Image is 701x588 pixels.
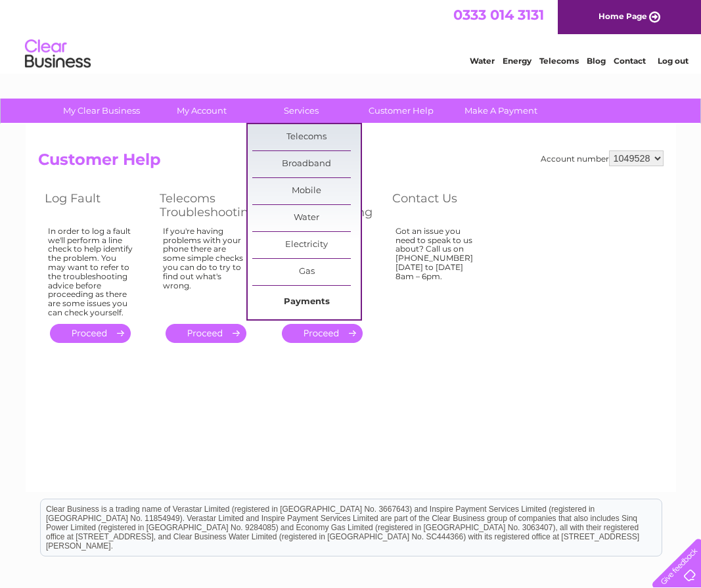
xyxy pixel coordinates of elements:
[163,227,250,312] div: If you're having problems with your phone there are some simple checks you can do to try to find ...
[247,99,355,123] a: Services
[166,324,246,343] a: .
[38,188,153,223] th: Log Fault
[587,56,606,66] a: Blog
[503,56,531,66] a: Energy
[24,34,91,74] img: logo.png
[252,232,361,258] a: Electricity
[252,289,361,315] a: Payments
[47,99,156,123] a: My Clear Business
[539,56,579,66] a: Telecoms
[658,56,689,66] a: Log out
[447,99,555,123] a: Make A Payment
[252,178,361,204] a: Mobile
[252,151,361,177] a: Broadband
[50,324,131,343] a: .
[541,150,664,166] div: Account number
[153,188,269,223] th: Telecoms Troubleshooting
[614,56,646,66] a: Contact
[48,227,133,317] div: In order to log a fault we'll perform a line check to help identify the problem. You may want to ...
[282,324,363,343] a: .
[347,99,455,123] a: Customer Help
[396,227,481,312] div: Got an issue you need to speak to us about? Call us on [PHONE_NUMBER] [DATE] to [DATE] 8am – 6pm.
[147,99,256,123] a: My Account
[252,259,361,285] a: Gas
[453,7,544,23] a: 0333 014 3131
[470,56,495,66] a: Water
[386,188,501,223] th: Contact Us
[38,150,664,175] h2: Customer Help
[41,7,662,64] div: Clear Business is a trading name of Verastar Limited (registered in [GEOGRAPHIC_DATA] No. 3667643...
[252,124,361,150] a: Telecoms
[252,205,361,231] a: Water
